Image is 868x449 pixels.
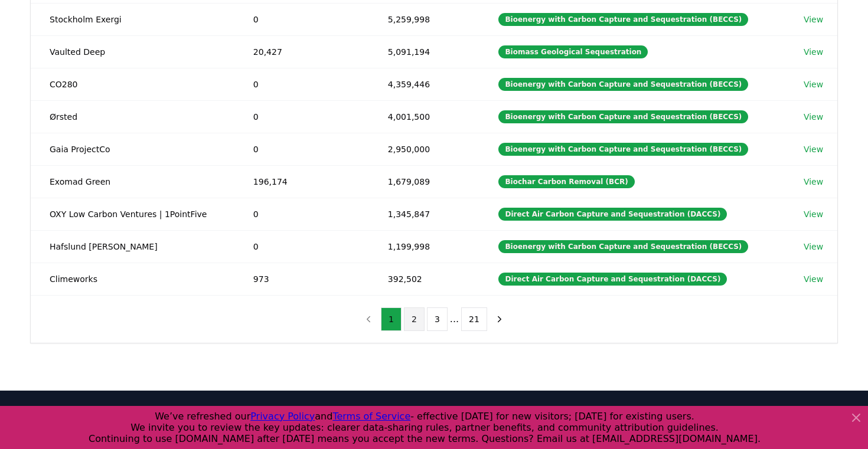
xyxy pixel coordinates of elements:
[404,307,425,331] button: 2
[450,312,459,326] li: ...
[234,3,369,35] td: 0
[369,3,480,35] td: 5,259,998
[369,133,480,165] td: 2,950,000
[804,208,823,220] a: View
[804,273,823,285] a: View
[234,68,369,100] td: 0
[369,100,480,133] td: 4,001,500
[427,307,448,331] button: 3
[369,230,480,263] td: 1,199,998
[498,110,748,123] div: Bioenergy with Carbon Capture and Sequestration (BECCS)
[31,230,234,263] td: Hafslund [PERSON_NAME]
[369,165,480,198] td: 1,679,089
[804,111,823,123] a: View
[369,263,480,295] td: 392,502
[31,263,234,295] td: Climeworks
[804,14,823,25] a: View
[498,45,648,58] div: Biomass Geological Sequestration
[234,100,369,133] td: 0
[234,198,369,230] td: 0
[498,240,748,253] div: Bioenergy with Carbon Capture and Sequestration (BECCS)
[234,230,369,263] td: 0
[498,143,748,156] div: Bioenergy with Carbon Capture and Sequestration (BECCS)
[804,78,823,90] a: View
[804,143,823,155] a: View
[381,307,402,331] button: 1
[31,100,234,133] td: Ørsted
[31,68,234,100] td: CO280
[31,35,234,68] td: Vaulted Deep
[498,175,634,188] div: Biochar Carbon Removal (BCR)
[369,35,480,68] td: 5,091,194
[490,307,510,331] button: next page
[234,165,369,198] td: 196,174
[804,46,823,58] a: View
[369,68,480,100] td: 4,359,446
[498,208,727,221] div: Direct Air Carbon Capture and Sequestration (DACCS)
[31,165,234,198] td: Exomad Green
[498,273,727,286] div: Direct Air Carbon Capture and Sequestration (DACCS)
[234,35,369,68] td: 20,427
[234,133,369,165] td: 0
[804,176,823,188] a: View
[31,3,234,35] td: Stockholm Exergi
[31,133,234,165] td: Gaia ProjectCo
[369,198,480,230] td: 1,345,847
[804,241,823,253] a: View
[498,78,748,91] div: Bioenergy with Carbon Capture and Sequestration (BECCS)
[31,198,234,230] td: OXY Low Carbon Ventures | 1PointFive
[234,263,369,295] td: 973
[498,13,748,26] div: Bioenergy with Carbon Capture and Sequestration (BECCS)
[461,307,487,331] button: 21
